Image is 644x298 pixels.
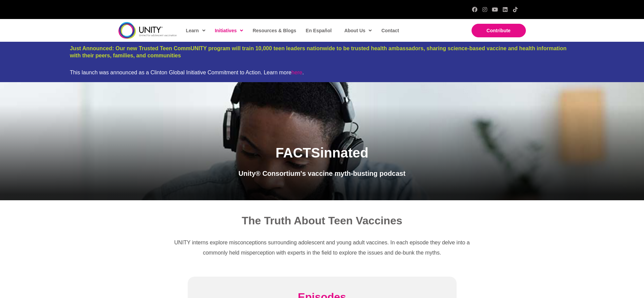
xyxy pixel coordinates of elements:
a: Just Announced: Our new Trusted Teen CommUNITY program will train 10,000 teen leaders nationwide ... [70,45,567,58]
p: Unity® Consortium's vaccine myth-busting podcast [182,167,462,180]
span: Initiatives [215,25,243,36]
a: LinkedIn [502,7,508,12]
p: UNITY interns explore misconceptions surrounding adolescent and young adult vaccines. In each epi... [172,238,472,258]
a: About Us [341,23,374,38]
a: here [291,70,302,75]
a: Contribute [472,24,526,37]
div: This launch was announced as a Clinton Global Initiative Commitment to Action. Learn more . [70,69,574,76]
a: Instagram [482,7,487,12]
span: En Español [306,28,332,33]
span: The Truth About Teen Vaccines [242,215,402,227]
a: YouTube [492,7,498,12]
a: En Español [302,23,334,38]
span: Resources & Blogs [253,28,296,33]
span: FACTSinnated [276,145,368,160]
span: Learn [186,25,205,36]
a: Resources & Blogs [249,23,299,38]
span: About Us [344,25,372,36]
img: unity-logo-dark [118,22,177,39]
span: Contact [381,28,399,33]
a: Facebook [472,7,477,12]
span: Contribute [486,28,511,33]
a: Contact [378,23,402,38]
a: TikTok [513,7,518,12]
